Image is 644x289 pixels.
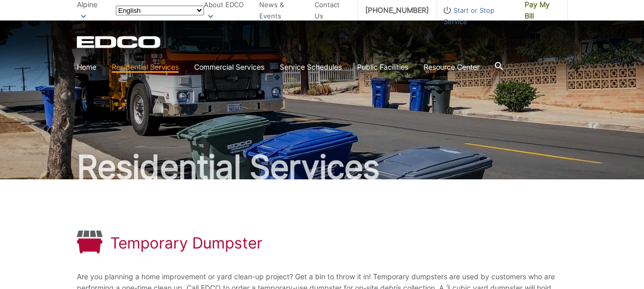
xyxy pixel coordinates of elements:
a: EDCD logo. Return to the homepage. [77,36,162,48]
a: Resource Center [424,61,480,73]
a: Commercial Services [194,61,264,73]
select: Select a language [116,6,204,15]
a: Home [77,61,96,73]
h2: Residential Services [77,151,568,183]
h1: Temporary Dumpster [110,234,262,252]
a: Public Facilities [357,61,408,73]
a: Service Schedules [280,61,342,73]
a: Residential Services [112,61,179,73]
